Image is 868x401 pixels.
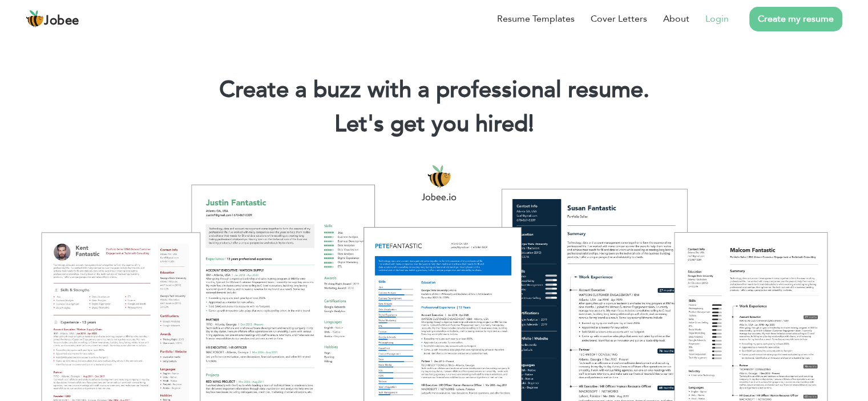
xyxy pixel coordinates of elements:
a: Resume Templates [497,12,575,26]
a: Cover Letters [591,12,647,26]
span: Jobee [44,15,79,27]
span: get you hired! [390,108,534,140]
h1: Create a buzz with a professional resume. [17,75,851,105]
a: Jobee [26,10,79,28]
img: jobee.io [26,10,44,28]
a: About [663,12,689,26]
h2: Let's [17,110,851,139]
a: Login [705,12,729,26]
a: Create my resume [749,7,842,31]
span: | [528,108,534,140]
